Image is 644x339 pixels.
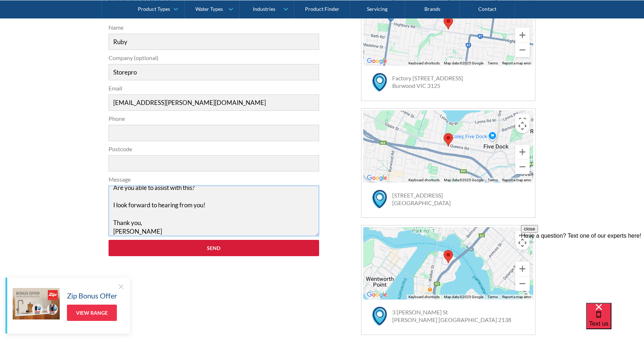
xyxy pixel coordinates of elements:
[515,160,530,174] button: Zoom out
[138,6,170,12] div: Product Types
[586,303,644,339] iframe: podium webchat widget bubble
[365,56,389,66] img: Google
[365,290,389,300] a: Open this area in Google Maps (opens a new window)
[515,28,530,42] button: Zoom in
[444,16,453,30] div: Map pin
[521,225,644,312] iframe: podium webchat widget prompt
[105,23,323,263] form: Contact Form
[372,73,387,92] img: map marker icon
[515,43,530,57] button: Zoom out
[253,6,275,12] div: Industries
[444,250,453,263] div: Map pin
[365,56,389,66] a: Open this area in Google Maps (opens a new window)
[502,61,531,65] a: Report a map error
[444,178,483,182] span: Map data ©2025 Google
[109,240,319,256] input: Send
[488,178,498,182] a: Terms (opens in new tab)
[502,295,531,299] a: Report a map error
[109,23,319,32] label: Name
[372,190,387,208] img: map marker icon
[408,294,440,300] button: Keyboard shortcuts
[365,173,389,183] a: Open this area in Google Maps (opens a new window)
[195,6,223,12] div: Water Types
[444,133,453,147] div: Map pin
[365,173,389,183] img: Google
[109,84,319,93] label: Email
[444,61,483,65] span: Map data ©2025 Google
[515,276,530,291] button: Zoom out
[515,145,530,159] button: Zoom in
[392,192,451,206] a: [STREET_ADDRESS][GEOGRAPHIC_DATA]
[515,231,530,245] button: Toggle fullscreen view
[408,178,440,183] button: Keyboard shortcuts
[109,175,319,184] label: Message
[372,307,387,325] img: map marker icon
[109,114,319,123] label: Phone
[365,290,389,300] img: Google
[408,61,440,66] button: Keyboard shortcuts
[392,309,511,323] a: 3 [PERSON_NAME] St[PERSON_NAME] [GEOGRAPHIC_DATA] 2138
[444,295,483,299] span: Map data ©2025 Google
[13,288,60,319] img: Zip Bonus Offer
[488,61,498,65] a: Terms (opens in new tab)
[67,290,117,301] h5: Zip Bonus Offer
[109,145,319,153] label: Postcode
[109,54,319,62] label: Company (optional)
[515,236,530,250] button: Map camera controls
[502,178,531,182] a: Report a map error
[392,75,463,89] a: Factory [STREET_ADDRESS]Burwood VIC 3125
[67,305,117,321] a: View Range
[488,295,498,299] a: Terms (opens in new tab)
[515,119,530,133] button: Map camera controls
[515,114,530,128] button: Toggle fullscreen view
[515,262,530,276] button: Zoom in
